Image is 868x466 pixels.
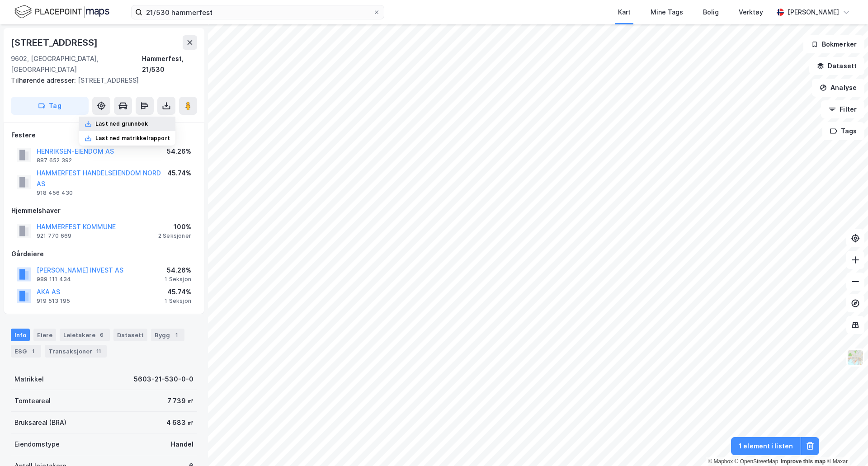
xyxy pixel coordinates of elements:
[60,329,110,341] div: Leietakere
[11,130,197,141] div: Festere
[11,345,41,358] div: ESG
[95,135,170,142] div: Last ned matrikkelrapport
[165,265,191,276] div: 54.26%
[821,100,864,118] button: Filter
[37,189,73,197] div: 918 456 430
[45,345,107,358] div: Transaksjoner
[167,395,193,406] div: 7 739 ㎡
[165,297,191,305] div: 1 Seksjon
[172,330,181,339] div: 1
[739,7,763,18] div: Verktøy
[171,439,193,450] div: Handel
[781,458,826,465] a: Improve this map
[14,395,51,406] div: Tomteareal
[11,97,89,115] button: Tag
[167,168,191,179] div: 45.74%
[11,329,30,341] div: Info
[788,7,839,18] div: [PERSON_NAME]
[37,232,71,240] div: 921 770 669
[14,4,109,20] img: logo.f888ab2527a4732fd821a326f86c7f29.svg
[803,35,864,53] button: Bokmerker
[618,7,631,18] div: Kart
[97,330,106,339] div: 6
[94,347,103,356] div: 11
[142,53,197,75] div: Hammerfest, 21/530
[95,120,148,127] div: Last ned grunnbok
[14,417,66,428] div: Bruksareal (BRA)
[708,458,733,465] a: Mapbox
[113,329,147,341] div: Datasett
[28,347,38,356] div: 1
[823,423,868,466] iframe: Chat Widget
[11,205,197,216] div: Hjemmelshaver
[33,329,56,341] div: Eiere
[812,79,864,97] button: Analyse
[37,276,71,283] div: 989 111 434
[735,458,778,465] a: OpenStreetMap
[166,417,193,428] div: 4 683 ㎡
[165,287,191,297] div: 45.74%
[158,221,191,232] div: 100%
[11,249,197,259] div: Gårdeiere
[142,5,373,19] input: Søk på adresse, matrikkel, gårdeiere, leietakere eller personer
[822,122,864,140] button: Tags
[165,276,191,283] div: 1 Seksjon
[14,439,60,450] div: Eiendomstype
[134,374,193,385] div: 5603-21-530-0-0
[11,76,78,84] span: Tilhørende adresser:
[11,35,99,50] div: [STREET_ADDRESS]
[731,437,801,455] button: 1 element i listen
[847,349,864,366] img: Z
[158,232,191,240] div: 2 Seksjoner
[14,374,44,385] div: Matrikkel
[651,7,683,18] div: Mine Tags
[11,53,142,75] div: 9602, [GEOGRAPHIC_DATA], [GEOGRAPHIC_DATA]
[167,146,191,157] div: 54.26%
[11,75,190,86] div: [STREET_ADDRESS]
[37,157,72,164] div: 887 652 392
[151,329,184,341] div: Bygg
[703,7,719,18] div: Bolig
[823,423,868,466] div: Kontrollprogram for chat
[809,57,864,75] button: Datasett
[37,297,70,305] div: 919 513 195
